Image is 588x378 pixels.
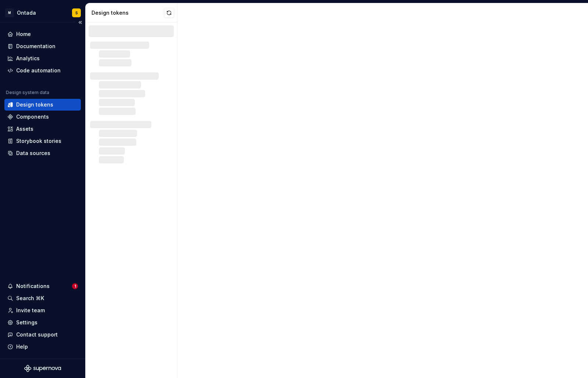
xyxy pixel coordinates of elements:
div: S [75,10,78,16]
div: Design system data [6,90,49,96]
a: Components [4,111,81,123]
div: Storybook stories [16,137,61,145]
div: Search ⌘K [16,295,44,302]
div: Assets [16,125,33,133]
svg: Supernova Logo [24,365,61,372]
a: Analytics [4,53,81,64]
div: Components [16,113,49,120]
button: Collapse sidebar [75,17,85,28]
a: Home [4,28,81,40]
a: Assets [4,123,81,135]
a: Documentation [4,40,81,52]
div: Analytics [16,55,40,62]
a: Settings [4,317,81,328]
div: Data sources [16,150,50,157]
a: Design tokens [4,99,81,111]
div: Help [16,343,28,350]
a: Storybook stories [4,135,81,147]
button: Search ⌘K [4,292,81,304]
div: Documentation [16,43,55,50]
button: MOntadaS [1,5,84,21]
div: Ontada [17,9,36,17]
div: Notifications [16,282,50,290]
div: Design tokens [16,101,53,108]
div: Home [16,30,31,38]
a: Data sources [4,147,81,159]
span: 1 [72,283,78,289]
a: Code automation [4,65,81,76]
div: Design tokens [92,9,164,17]
button: Contact support [4,329,81,341]
div: Settings [16,319,37,326]
button: Notifications1 [4,280,81,292]
button: Help [4,341,81,353]
a: Invite team [4,305,81,316]
div: Invite team [16,307,45,314]
div: Code automation [16,67,61,74]
div: Contact support [16,331,58,338]
div: M [5,8,14,17]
